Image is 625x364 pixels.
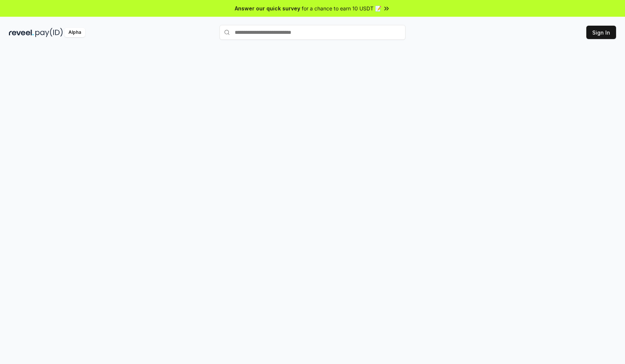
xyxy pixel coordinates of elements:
[235,4,300,12] span: Answer our quick survey
[586,26,616,39] button: Sign In
[9,28,34,37] img: reveel_dark
[35,28,63,37] img: pay_id
[64,28,85,37] div: Alpha
[302,4,381,12] span: for a chance to earn 10 USDT 📝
